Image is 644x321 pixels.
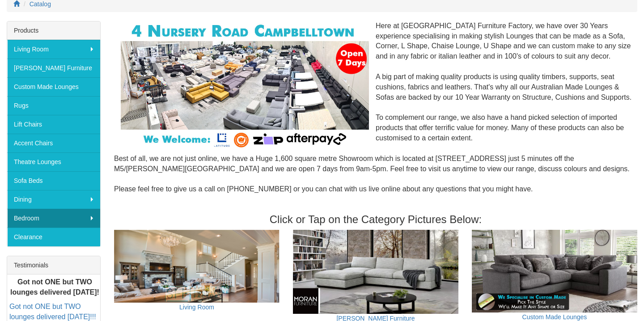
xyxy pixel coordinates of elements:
[7,134,100,152] a: Accent Chairs
[7,59,100,77] a: [PERSON_NAME] Furniture
[7,228,100,246] a: Clearance
[7,209,100,228] a: Bedroom
[7,115,100,134] a: Lift Chairs
[7,152,100,171] a: Theatre Lounges
[522,313,587,321] a: Custom Made Lounges
[179,304,214,311] a: Living Room
[30,0,51,8] a: Catalog
[293,230,458,314] img: Moran Furniture
[7,40,100,59] a: Living Room
[7,77,100,96] a: Custom Made Lounges
[10,278,99,296] b: Got not ONE but TWO lounges delivered [DATE]!
[114,21,637,205] div: Here at [GEOGRAPHIC_DATA] Furniture Factory, we have over 30 Years experience specialising in mak...
[7,21,100,40] div: Products
[7,190,100,209] a: Dining
[7,256,100,275] div: Testimonials
[114,230,280,303] img: Living Room
[7,171,100,190] a: Sofa Beds
[121,21,369,150] img: Corner Modular Lounges
[114,214,637,225] h3: Click or Tap on the Category Pictures Below:
[7,96,100,115] a: Rugs
[472,230,637,313] img: Custom Made Lounges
